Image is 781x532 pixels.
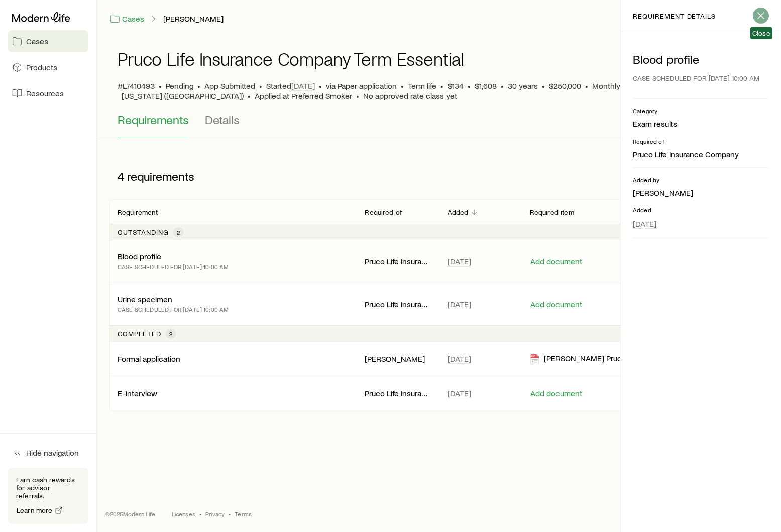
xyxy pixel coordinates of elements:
[633,52,769,66] p: Blood profile
[633,137,769,145] p: Required of
[205,113,240,127] span: Details
[118,81,155,91] span: #L7410493
[752,29,770,37] span: Close
[542,81,545,91] span: •
[365,299,431,309] p: Pruco Life Insurance Company
[159,81,162,91] span: •
[448,208,469,216] p: Added
[8,56,88,78] a: Products
[204,81,255,91] span: App Submitted
[475,81,497,91] span: $1,608
[118,251,161,261] p: Blood profile
[530,389,583,398] button: Add document
[109,13,145,25] a: Cases
[326,81,397,91] span: via Paper application
[16,476,80,500] p: Earn cash rewards for advisor referrals.
[585,81,588,91] span: •
[633,12,716,20] p: requirement details
[8,30,88,52] a: Cases
[356,91,359,101] span: •
[248,91,251,101] span: •
[365,208,402,216] p: Required of
[530,353,637,365] div: [PERSON_NAME] Prudential Xpress App - [GEOGRAPHIC_DATA]
[501,81,504,91] span: •
[592,81,646,91] span: Monthly payout
[633,188,769,198] p: [PERSON_NAME]
[118,228,169,236] p: Outstanding
[633,70,769,86] div: CASE SCHEDULED FOR [DATE] 10:00 AM
[365,388,431,398] p: Pruco Life Insurance Company
[448,354,471,364] span: [DATE]
[229,510,231,518] span: •
[118,294,172,304] p: Urine specimen
[440,81,443,91] span: •
[549,81,581,91] span: $250,000
[365,354,431,364] p: [PERSON_NAME]
[259,81,262,91] span: •
[26,88,64,98] span: Resources
[118,113,189,127] span: Requirements
[530,300,583,309] button: Add document
[199,510,201,518] span: •
[266,81,315,91] p: Started
[177,228,180,236] span: 2
[26,36,48,46] span: Cases
[118,330,161,338] p: Completed
[197,81,200,91] span: •
[633,176,769,184] p: Added by
[118,354,180,364] p: Formal application
[255,91,352,101] span: Applied at Preferred Smoker
[508,81,538,91] span: 30 years
[235,510,252,518] a: Terms
[127,169,194,183] span: requirements
[118,49,464,69] h1: Pruco Life Insurance Company Term Essential
[166,81,193,91] p: Pending
[530,257,583,267] button: Add document
[401,81,404,91] span: •
[26,62,57,72] span: Products
[365,256,431,267] p: Pruco Life Insurance Company
[633,119,769,129] p: Exam results
[118,261,229,272] p: CASE SCHEDULED FOR [DATE] 10:00 AM
[163,14,224,24] a: [PERSON_NAME]
[448,256,471,267] span: [DATE]
[105,510,156,518] p: © 2025 Modern Life
[118,169,124,183] span: 4
[205,510,225,518] a: Privacy
[633,219,656,229] span: [DATE]
[118,208,158,216] p: Requirement
[169,330,172,338] span: 2
[122,91,244,101] span: [US_STATE] ([GEOGRAPHIC_DATA])
[17,507,53,514] span: Learn more
[118,113,761,137] div: Application details tabs
[118,304,229,314] p: CASE SCHEDULED FOR [DATE] 10:00 AM
[8,442,88,464] button: Hide navigation
[448,81,464,91] span: $134
[172,510,195,518] a: Licenses
[363,91,457,101] span: No approved rate class yet
[26,448,79,458] span: Hide navigation
[530,208,574,216] p: Required item
[291,81,315,91] span: [DATE]
[8,82,88,104] a: Resources
[408,81,436,91] span: Term life
[633,206,769,214] p: Added
[319,81,322,91] span: •
[633,107,769,115] p: Category
[448,388,471,398] span: [DATE]
[468,81,471,91] span: •
[448,299,471,309] span: [DATE]
[118,388,157,398] p: E-interview
[8,468,88,524] div: Earn cash rewards for advisor referrals.Learn more
[633,149,769,159] p: Pruco Life Insurance Company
